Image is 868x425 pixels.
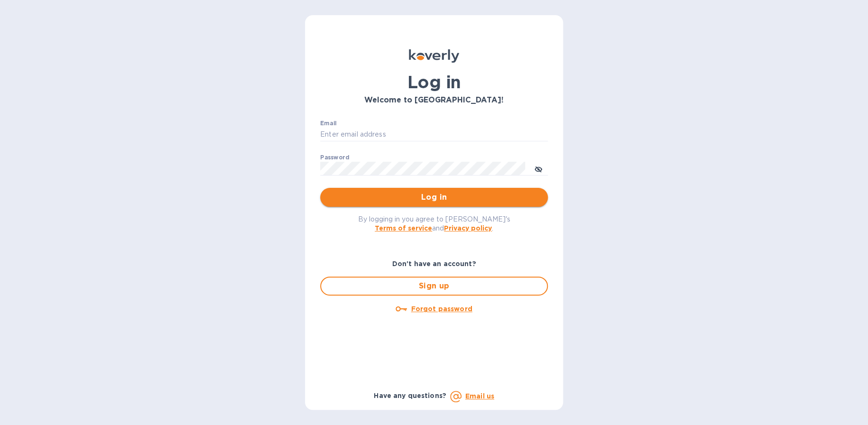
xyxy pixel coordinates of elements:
img: Koverly [409,49,459,63]
a: Privacy policy [444,224,492,232]
label: Password [320,155,349,160]
h3: Welcome to [GEOGRAPHIC_DATA]! [320,96,548,105]
a: Terms of service [375,224,432,232]
button: toggle password visibility [529,159,548,178]
u: Forgot password [411,305,472,313]
b: Have any questions? [374,392,446,399]
span: Sign up [329,280,539,292]
b: Don't have an account? [392,260,476,268]
label: Email [320,120,337,126]
a: Email us [465,392,494,400]
button: Sign up [320,277,548,296]
span: By logging in you agree to [PERSON_NAME]'s and . [358,215,510,232]
span: Log in [328,192,540,203]
button: Log in [320,188,548,207]
input: Enter email address [320,128,548,142]
h1: Log in [320,72,548,92]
